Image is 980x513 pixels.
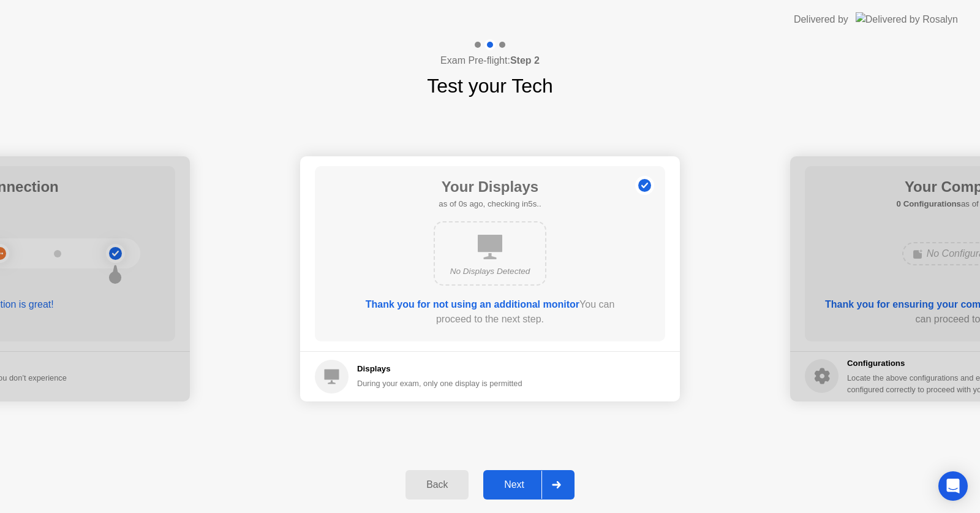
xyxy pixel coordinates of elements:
[938,471,968,501] div: Open Intercom Messenger
[357,378,522,389] div: During your exam, only one display is permitted
[409,479,465,490] div: Back
[445,265,535,278] div: No Displays Detected
[405,470,469,500] button: Back
[794,12,848,27] div: Delivered by
[510,55,540,66] b: Step 2
[439,176,541,198] h1: Your Displays
[439,198,541,210] h5: as of 0s ago, checking in5s..
[366,299,579,310] b: Thank you for not using an additional monitor
[483,470,575,500] button: Next
[487,479,541,490] div: Next
[357,363,522,375] h5: Displays
[856,12,958,26] img: Delivered by Rosalyn
[350,297,630,327] div: You can proceed to the next step.
[440,53,540,68] h4: Exam Pre-flight:
[427,71,553,101] h1: Test your Tech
